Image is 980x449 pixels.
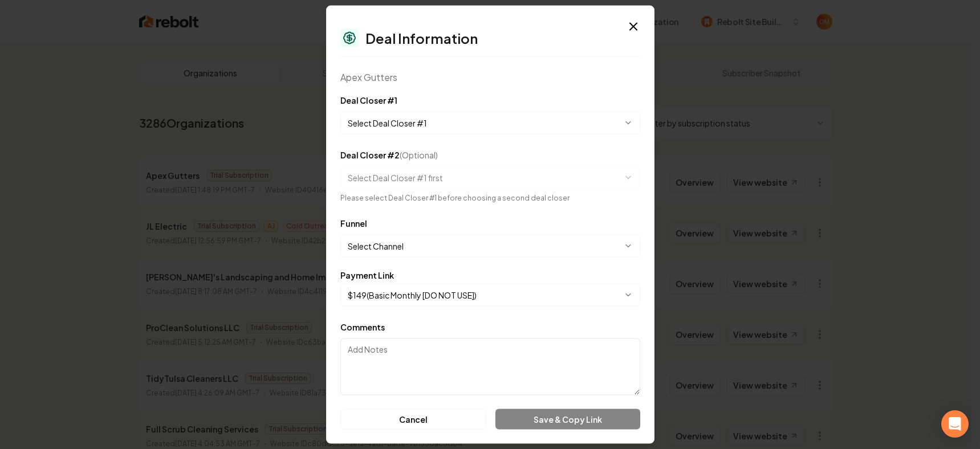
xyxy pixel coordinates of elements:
[365,31,478,45] h2: Deal Information
[340,95,397,105] label: Deal Closer #1
[340,218,367,228] label: Funnel
[340,409,486,430] button: Cancel
[340,150,438,160] label: Deal Closer #2
[340,71,640,84] div: Apex Gutters
[340,271,394,279] label: Payment Link
[340,194,640,203] div: Please select Deal Closer #1 before choosing a second deal closer
[400,150,438,160] span: (Optional)
[340,322,385,332] label: Comments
